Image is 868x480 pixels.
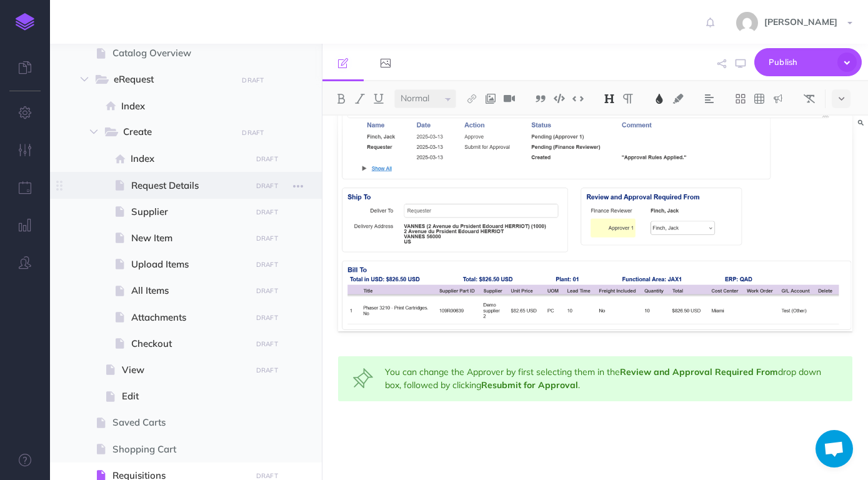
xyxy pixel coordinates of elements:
img: Underline button [373,94,384,104]
span: Checkout [131,336,247,351]
button: DRAFT [251,311,282,325]
span: All Items [131,283,247,298]
button: DRAFT [251,205,282,219]
small: DRAFT [256,208,278,216]
img: Callout dropdown menu button [772,94,784,104]
small: DRAFT [256,261,278,269]
button: DRAFT [251,179,282,193]
button: DRAFT [251,152,282,166]
small: DRAFT [256,234,278,242]
span: Catalog Overview [112,46,247,61]
img: Code block button [554,94,565,103]
small: DRAFT [256,472,278,480]
img: logo-mark.svg [16,13,34,31]
small: DRAFT [242,129,264,137]
small: DRAFT [256,155,278,163]
span: View [122,362,247,377]
span: Upload Items [131,257,247,272]
a: Open chat [816,430,853,467]
img: Link button [466,94,477,104]
button: DRAFT [251,284,282,298]
small: DRAFT [256,314,278,322]
img: Blockquote button [535,94,546,104]
img: Headings dropdown button [604,94,615,104]
img: Bold button [336,94,347,104]
button: DRAFT [237,126,269,140]
span: Attachments [131,310,247,325]
span: Request Details [131,178,247,193]
button: Publish [754,48,862,76]
strong: Review and Approval Required From [620,366,778,377]
button: DRAFT [251,363,282,377]
span: Supplier [131,204,247,219]
div: You can change the Approver by first selecting them in the drop down box, followed by clicking . [338,356,852,401]
img: Add image button [485,94,496,104]
img: 743f3ee6f9f80ed2ad13fd650e81ed88.jpg [736,12,758,34]
button: DRAFT [251,337,282,351]
button: DRAFT [251,231,282,246]
small: DRAFT [256,340,278,348]
img: Clear styles button [804,94,815,104]
img: Paragraph button [622,94,634,104]
span: Index [121,99,247,114]
span: Publish [769,52,831,72]
img: Create table button [754,94,765,104]
span: New Item [131,231,247,246]
small: DRAFT [256,287,278,295]
span: Shopping Cart [112,442,247,457]
button: DRAFT [251,257,282,272]
strong: Resubmit for Approval [481,379,578,391]
span: Edit [122,389,247,404]
small: DRAFT [256,366,278,374]
span: Create [123,124,228,141]
span: eRequest [114,72,228,88]
small: DRAFT [256,182,278,190]
span: Index [131,151,247,166]
span: Saved Carts [112,415,247,430]
span: [PERSON_NAME] [758,16,844,27]
button: DRAFT [237,73,269,87]
img: Inline code button [572,94,584,103]
img: Italic button [354,94,366,104]
img: Alignment dropdown menu button [704,94,715,104]
small: DRAFT [242,76,264,84]
img: AZaICRhjKBgFqHZiJCs3.png [338,58,852,331]
img: Text background color button [672,94,684,104]
img: Add video button [504,94,515,104]
img: Text color button [654,94,665,104]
